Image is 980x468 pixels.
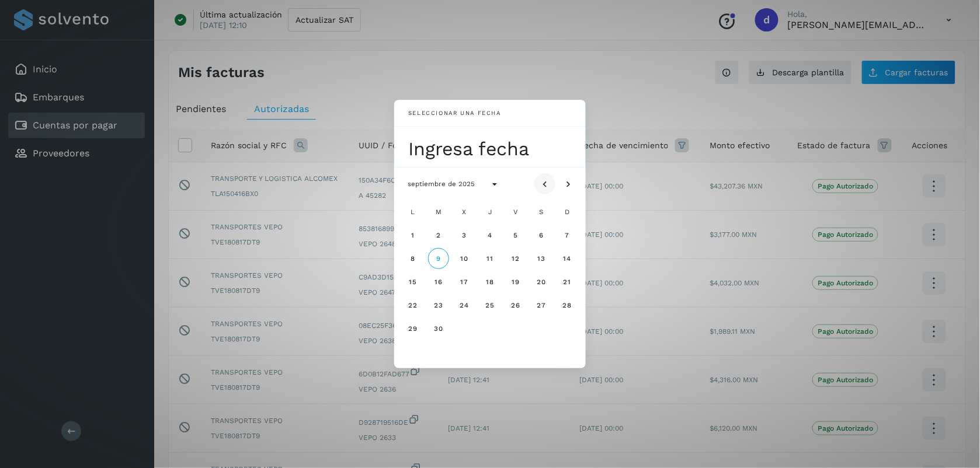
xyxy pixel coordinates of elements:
[505,225,526,246] button: viernes, 5 de septiembre de 2025
[408,278,417,286] span: 15
[505,295,526,316] button: viernes, 26 de septiembre de 2025
[557,271,578,292] button: domingo, 21 de septiembre de 2025
[479,225,501,246] button: jueves, 4 de septiembre de 2025
[433,301,443,309] span: 23
[564,231,569,239] span: 7
[479,295,501,316] button: jueves, 25 de septiembre de 2025
[460,254,468,263] span: 10
[531,248,552,269] button: sábado, 13 de septiembre de 2025
[557,225,578,246] button: domingo, 7 de septiembre de 2025
[479,248,501,269] button: jueves, 11 de septiembre de 2025
[530,200,553,223] div: S
[434,278,443,286] span: 16
[531,225,552,246] button: sábado, 6 de septiembre de 2025
[555,200,579,223] div: D
[407,180,475,188] span: septiembre de 2025
[408,301,418,309] span: 22
[428,318,449,339] button: martes, 30 de septiembre de 2025
[534,173,555,194] button: Mes anterior
[428,225,449,246] button: martes, 2 de septiembre de 2025
[538,231,544,239] span: 6
[459,301,469,309] span: 24
[557,248,578,269] button: domingo, 14 de septiembre de 2025
[504,200,527,223] div: V
[479,271,501,292] button: jueves, 18 de septiembre de 2025
[401,200,425,223] div: L
[510,301,520,309] span: 26
[428,271,449,292] button: martes, 16 de septiembre de 2025
[402,271,423,292] button: lunes, 15 de septiembre de 2025
[562,301,572,309] span: 28
[511,254,520,263] span: 12
[505,271,526,292] button: viernes, 19 de septiembre de 2025
[505,248,526,269] button: viernes, 12 de septiembre de 2025
[410,254,415,263] span: 8
[408,324,418,333] span: 29
[484,173,505,194] button: Seleccionar año
[436,231,441,239] span: 2
[427,200,450,223] div: M
[433,324,443,333] span: 30
[402,295,423,316] button: lunes, 22 de septiembre de 2025
[487,231,492,239] span: 4
[453,200,476,223] div: X
[478,200,502,223] div: J
[411,231,415,239] span: 1
[408,109,501,118] div: Seleccionar una fecha
[531,271,552,292] button: sábado, 20 de septiembre de 2025
[531,295,552,316] button: sábado, 27 de septiembre de 2025
[454,225,475,246] button: miércoles, 3 de septiembre de 2025
[536,301,546,309] span: 27
[402,248,423,269] button: lunes, 8 de septiembre de 2025
[402,318,423,339] button: lunes, 29 de septiembre de 2025
[562,278,571,286] span: 21
[408,137,579,160] div: Ingresa fecha
[454,295,475,316] button: miércoles, 24 de septiembre de 2025
[486,254,494,263] span: 11
[557,295,578,316] button: domingo, 28 de septiembre de 2025
[402,225,423,246] button: lunes, 1 de septiembre de 2025
[436,254,441,263] span: 9
[454,271,475,292] button: miércoles, 17 de septiembre de 2025
[454,248,475,269] button: miércoles, 10 de septiembre de 2025
[511,278,520,286] span: 19
[513,231,518,239] span: 5
[398,173,484,194] button: septiembre de 2025
[537,254,545,263] span: 13
[428,248,449,269] button: Hoy, martes, 9 de septiembre de 2025
[536,278,546,286] span: 20
[485,278,494,286] span: 18
[485,301,495,309] span: 25
[558,173,579,194] button: Mes siguiente
[562,254,571,263] span: 14
[460,278,468,286] span: 17
[428,295,449,316] button: martes, 23 de septiembre de 2025
[461,231,467,239] span: 3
